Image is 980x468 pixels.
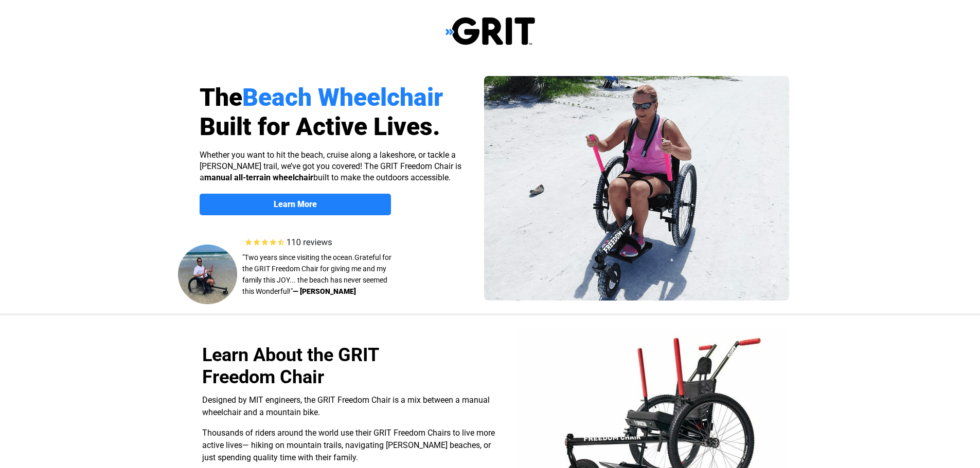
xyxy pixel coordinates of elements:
span: Designed by MIT engineers, the GRIT Freedom Chair is a mix between a manual wheelchair and a moun... [202,395,490,417]
span: Built for Active Lives. [200,112,440,141]
span: Two years since visiting the ocean. [244,253,354,261]
strong: manual all-terrain wheelchair [204,173,313,182]
img: Beach Wheelchair cruises over packed sand. [484,76,789,301]
img: Beach Wheelchair in water [178,245,237,304]
span: The [200,83,242,112]
span: Beach Wheelchair [242,83,443,112]
span: rateful for the GRIT Freedom Chair for giving me and my family this JOY... t [242,253,391,284]
strong: — [PERSON_NAME] [293,287,356,295]
strong: Learn More [274,199,317,209]
span: Thousands of riders around the world use their GRIT Freedom Chairs to live more active lives— hik... [202,428,495,462]
span: Whether you want to hit the beach, cruise along a lakeshore, or tackle a [PERSON_NAME] trail, we’... [200,150,461,182]
a: Learn More [200,194,391,215]
span: Learn About the GRIT Freedom Chair [202,344,379,388]
span: " G he beach has never seemed this Wonderful!" [242,253,391,295]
